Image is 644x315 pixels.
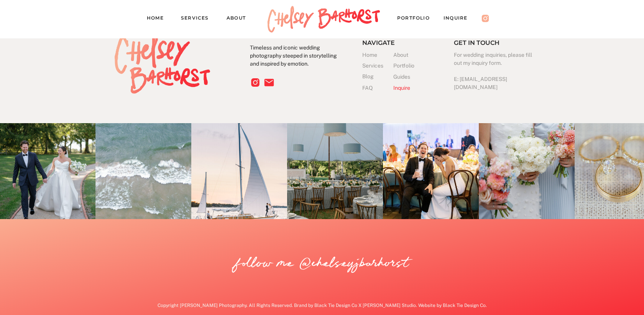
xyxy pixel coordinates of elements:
[479,123,575,219] img: Chelsey_Barhorst_Photography-15
[362,38,411,46] h3: Navigate
[362,51,393,59] a: Home
[454,51,535,87] h3: For wedding inquiries, please fill out my inquiry form. E: [EMAIL_ADDRESS][DOMAIN_NAME]
[393,51,424,59] a: About
[147,14,170,25] a: Home
[95,123,191,219] img: Chelsey_Barhorst_Photography-16
[191,123,287,219] img: chicago engagement session (12 of 12)
[393,62,424,70] a: Portfolio
[383,123,479,219] img: Reception-84_websize
[393,84,424,92] a: Inquire
[250,44,342,72] p: Timeless and iconic wedding photography steeped in storytelling and inspired by emotion.
[287,123,383,219] img: Caroline+Connor-12
[227,14,253,25] a: About
[397,14,437,25] a: PORTFOLIO
[181,14,215,25] a: Services
[362,62,393,70] a: Services
[444,14,475,25] a: Inquire
[129,302,515,312] a: Copyright [PERSON_NAME] Photography. All Rights Reserved. Brand by Black Tie Design Co X [PERSON_...
[393,73,412,81] a: Guides
[454,38,502,46] h3: Get in touch
[362,84,378,92] a: FAQ
[236,252,409,275] a: follow me @chelseyjbarhorst
[362,73,393,81] a: Blog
